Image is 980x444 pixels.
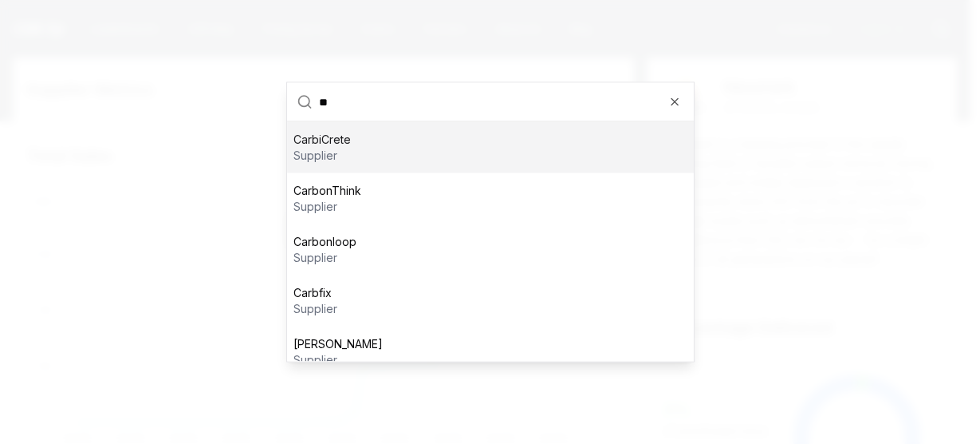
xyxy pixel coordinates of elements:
p: supplier [293,199,361,215]
p: supplier [293,352,383,368]
p: CarbonThink [293,183,361,199]
p: Carbonloop [293,234,356,250]
p: supplier [293,148,351,164]
p: Carbfix [293,285,337,301]
p: supplier [293,250,356,266]
p: CarbiCrete [293,132,351,148]
p: supplier [293,301,337,317]
p: [PERSON_NAME] [293,336,383,352]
